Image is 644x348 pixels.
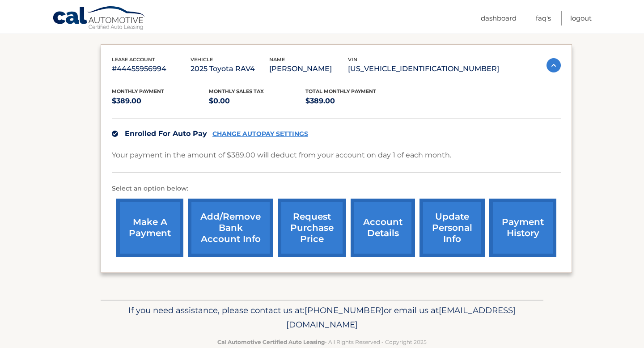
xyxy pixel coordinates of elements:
span: lease account [112,56,155,63]
span: vehicle [191,56,213,63]
p: - All Rights Reserved - Copyright 2025 [106,337,538,347]
p: 2025 Toyota RAV4 [191,63,269,75]
span: Total Monthly Payment [305,88,376,94]
p: $389.00 [112,95,209,107]
img: accordion-active.svg [547,58,561,72]
a: FAQ's [536,11,551,25]
a: request purchase price [278,199,346,257]
a: account details [351,199,415,257]
img: check.svg [112,131,118,137]
a: Add/Remove bank account info [188,199,273,257]
strong: Cal Automotive Certified Auto Leasing [217,339,325,345]
p: #44455956994 [112,63,191,75]
a: update personal info [419,199,485,257]
p: [PERSON_NAME] [269,63,348,75]
a: CHANGE AUTOPAY SETTINGS [212,130,308,138]
a: Logout [570,11,592,25]
span: [PHONE_NUMBER] [305,305,384,315]
p: [US_VEHICLE_IDENTIFICATION_NUMBER] [348,63,499,75]
p: If you need assistance, please contact us at: or email us at [106,303,538,332]
a: Dashboard [481,11,517,25]
p: $389.00 [305,95,402,107]
p: Select an option below: [112,183,561,194]
span: Monthly sales Tax [209,88,264,94]
p: $0.00 [209,95,306,107]
span: Monthly Payment [112,88,164,94]
a: payment history [489,199,556,257]
span: vin [348,56,357,63]
a: make a payment [116,199,183,257]
a: Cal Automotive [52,6,146,32]
p: Your payment in the amount of $389.00 will deduct from your account on day 1 of each month. [112,149,451,161]
span: name [269,56,285,63]
span: Enrolled For Auto Pay [125,129,207,138]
